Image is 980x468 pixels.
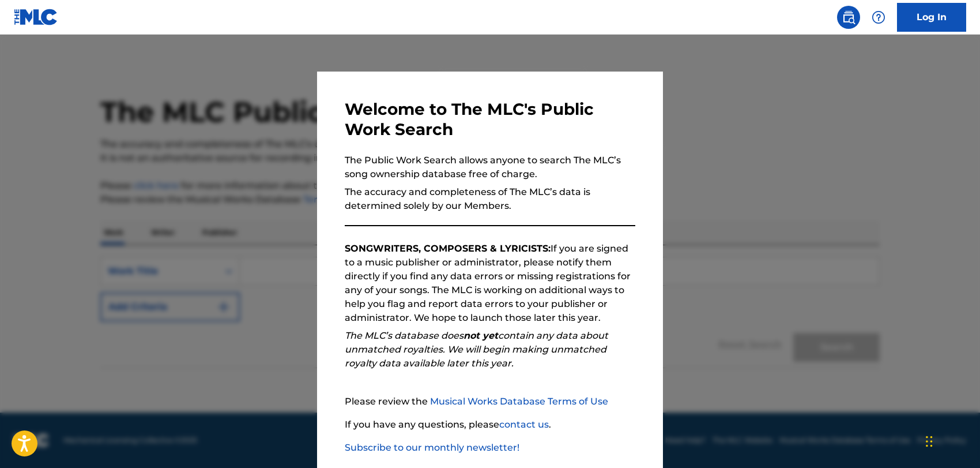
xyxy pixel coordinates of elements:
strong: not yet [463,330,498,341]
img: search [842,10,855,24]
strong: SONGWRITERS, COMPOSERS & LYRICISTS: [345,243,551,254]
p: The accuracy and completeness of The MLC’s data is determined solely by our Members. [345,185,635,213]
div: Help [867,6,890,29]
p: If you have any questions, please . [345,418,635,432]
em: The MLC’s database does contain any data about unmatched royalties. We will begin making unmatche... [345,330,608,369]
img: help [872,10,885,24]
p: Please review the [345,395,635,409]
p: The Public Work Search allows anyone to search The MLC’s song ownership database free of charge. [345,153,635,181]
a: contact us [499,419,549,430]
div: Widget de chat [922,413,980,468]
div: Arrastrar [926,424,933,459]
iframe: Chat Widget [922,413,980,468]
h3: Welcome to The MLC's Public Work Search [345,99,635,140]
a: Log In [897,3,966,32]
a: Public Search [837,6,860,29]
p: If you are signed to a music publisher or administrator, please notify them directly if you find ... [345,242,635,325]
a: Subscribe to our monthly newsletter! [345,442,519,453]
a: Musical Works Database Terms of Use [430,396,608,407]
img: MLC Logo [14,9,58,25]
